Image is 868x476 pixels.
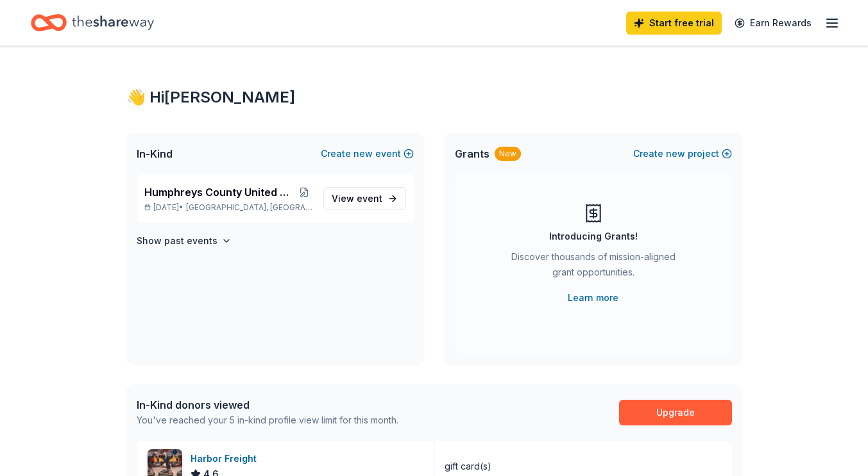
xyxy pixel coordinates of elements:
[191,451,262,466] div: Harbor Freight
[137,397,398,413] div: In-Kind donors viewed
[321,146,414,161] button: Createnewevent
[144,185,296,200] span: Humphreys County United Way Radio Auction
[332,191,382,206] span: View
[137,413,398,428] div: You've reached your 5 in-kind profile view limit for this month.
[568,290,618,306] a: Learn more
[619,400,732,425] a: Upgrade
[357,193,382,204] span: event
[31,8,154,38] a: Home
[495,147,521,161] div: New
[126,87,742,108] div: 👋 Hi [PERSON_NAME]
[445,459,491,474] div: gift card(s)
[144,202,313,213] p: [DATE] •
[506,249,681,285] div: Discover thousands of mission-aligned grant opportunities.
[137,146,173,161] span: In-Kind
[633,146,732,161] button: Createnewproject
[727,12,819,35] a: Earn Rewards
[626,12,722,35] a: Start free trial
[137,233,232,249] button: Show past events
[666,146,685,161] span: new
[323,187,406,210] a: View event
[137,233,217,249] h4: Show past events
[353,146,373,161] span: new
[455,146,489,161] span: Grants
[549,229,638,244] div: Introducing Grants!
[186,202,312,213] span: [GEOGRAPHIC_DATA], [GEOGRAPHIC_DATA]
